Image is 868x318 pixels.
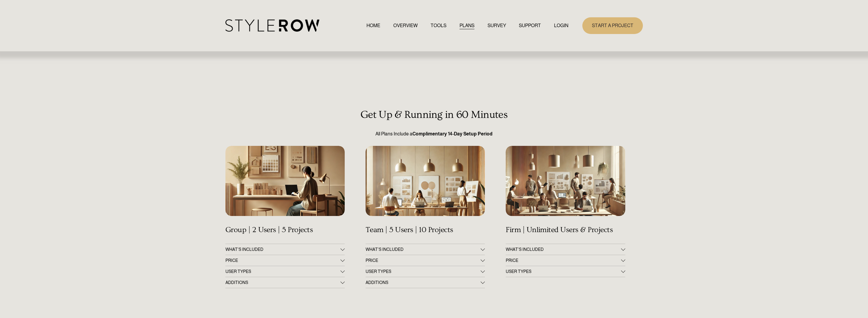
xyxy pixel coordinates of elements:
button: USER TYPES [506,266,625,277]
img: StyleRow [225,19,319,32]
span: WHAT’S INCLUDED [506,247,621,252]
button: USER TYPES [366,266,485,277]
a: LOGIN [554,21,568,30]
h4: Team | 5 Users | 10 Projects [366,226,485,234]
a: HOME [366,21,380,30]
a: SURVEY [488,21,506,30]
button: ADDITIONS [225,277,345,288]
span: PRICE [506,258,621,263]
span: WHAT'S INCLUDED [225,247,341,252]
a: OVERVIEW [393,21,418,30]
span: SUPPORT [519,22,541,29]
button: PRICE [506,255,625,266]
a: TOOLS [431,21,446,30]
span: WHAT'S INCLUDED [366,247,481,252]
h4: Group | 2 Users | 5 Projects [225,226,345,234]
span: PRICE [225,258,341,263]
h3: Get Up & Running in 60 Minutes [225,109,643,121]
span: USER TYPES [225,269,341,274]
button: WHAT'S INCLUDED [225,244,345,255]
span: USER TYPES [366,269,481,274]
button: ADDITIONS [366,277,485,288]
span: ADDITIONS [366,280,481,285]
h4: Firm | Unlimited Users & Projects [506,226,625,234]
span: USER TYPES [506,269,621,274]
a: PLANS [459,21,474,30]
button: WHAT’S INCLUDED [506,244,625,255]
span: PRICE [366,258,481,263]
button: USER TYPES [225,266,345,277]
strong: Complimentary 14-Day Setup Period [412,131,493,136]
button: WHAT'S INCLUDED [366,244,485,255]
span: ADDITIONS [225,280,341,285]
button: PRICE [225,255,345,266]
a: folder dropdown [519,21,541,30]
p: All Plans Include a [225,130,643,138]
a: START A PROJECT [582,17,643,34]
button: PRICE [366,255,485,266]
